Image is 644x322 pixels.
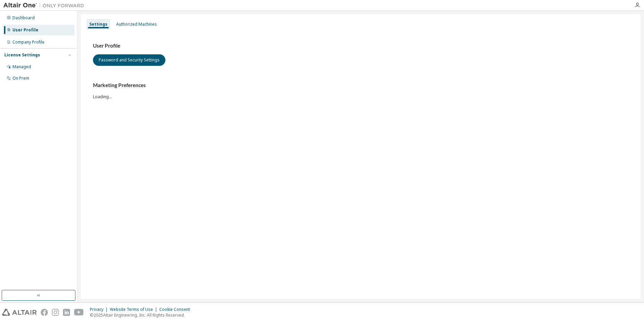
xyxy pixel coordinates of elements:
div: On Prem [12,76,29,81]
img: altair_logo.svg [2,309,37,316]
img: linkedin.svg [63,309,70,316]
div: Company Profile [12,39,44,45]
img: youtube.svg [74,309,84,316]
div: Settings [89,22,107,27]
div: User Profile [12,27,38,33]
div: Dashboard [12,15,35,21]
div: Managed [12,64,31,70]
div: Authorized Machines [116,22,157,27]
p: © 2025 Altair Engineering, Inc. All Rights Reserved. [90,312,194,318]
div: Website Terms of Use [110,307,159,312]
button: Password and Security Settings [93,54,165,66]
img: facebook.svg [41,309,48,316]
img: instagram.svg [52,309,59,316]
div: Privacy [90,307,110,312]
img: Altair One [3,2,88,9]
h3: User Profile [93,43,629,49]
div: Loading... [93,82,629,99]
h3: Marketing Preferences [93,82,629,89]
div: License Settings [4,52,40,58]
div: Cookie Consent [159,307,194,312]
